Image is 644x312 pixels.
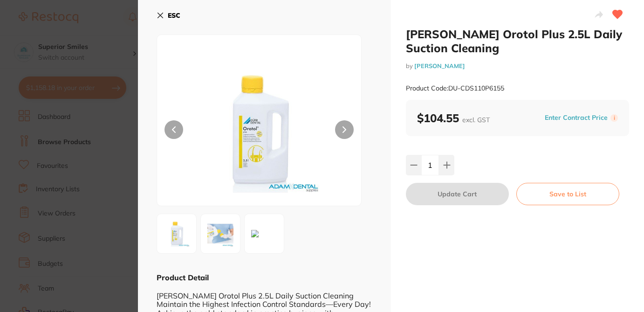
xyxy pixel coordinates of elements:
small: Product Code: DU-CDS110P6155 [406,84,504,92]
button: ESC [157,7,180,23]
span: excl. GST [462,116,490,124]
label: i [610,114,618,122]
img: LmpwZw [198,58,321,206]
b: ESC [168,11,180,20]
button: Update Cart [406,183,509,205]
a: [PERSON_NAME] [414,62,465,69]
b: $104.55 [417,111,490,125]
b: Product Detail [157,273,209,282]
button: Save to List [516,183,619,205]
h2: [PERSON_NAME] Orotol Plus 2.5L Daily Suction Cleaning [406,27,629,55]
img: LmpwZw [160,217,193,250]
img: anBn [204,217,237,250]
button: Enter Contract Price [542,113,610,122]
small: by [406,62,629,69]
img: Zw [247,226,262,241]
